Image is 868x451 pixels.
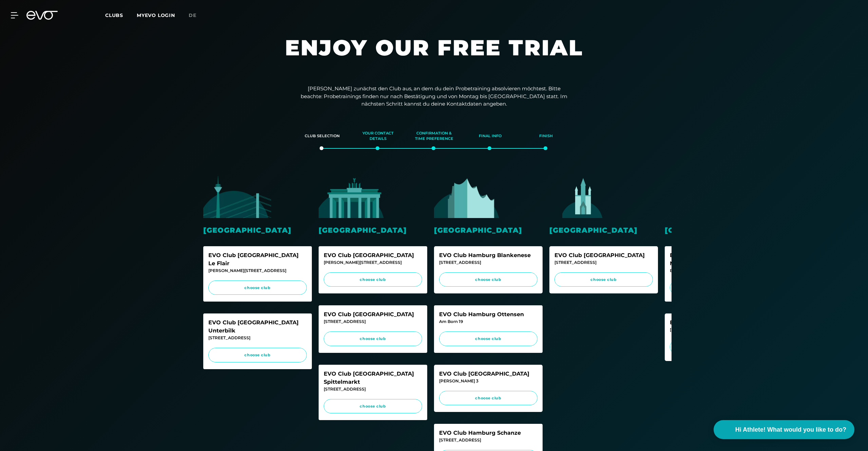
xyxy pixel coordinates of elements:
[324,331,422,346] a: choose club
[359,127,398,145] div: Your contact details
[330,336,416,342] span: choose club
[439,251,537,259] div: EVO Club Hamburg Blankenese
[446,277,531,283] span: choose club
[324,399,422,414] a: choose club
[189,12,205,19] a: de
[208,268,307,274] div: [PERSON_NAME][STREET_ADDRESS]
[670,251,768,268] div: EVO Club [GEOGRAPHIC_DATA] Maxvorstadt
[439,391,537,405] a: choose club
[303,127,342,145] div: Club selection
[208,335,307,341] div: [STREET_ADDRESS]
[189,12,196,18] span: de
[137,12,175,18] a: MYEVO LOGIN
[554,272,653,287] a: choose club
[324,310,422,319] div: EVO Club [GEOGRAPHIC_DATA]
[215,352,300,358] span: choose club
[665,225,773,235] div: [GEOGRAPHIC_DATA]
[415,127,454,145] div: Confirmation & time preference
[208,251,307,268] div: EVO Club [GEOGRAPHIC_DATA] Le Flair
[714,420,854,439] button: Hi Athlete! What would you like to do?
[208,319,307,335] div: EVO Club [GEOGRAPHIC_DATA] Unterbilk
[439,437,537,443] div: [STREET_ADDRESS]
[330,403,416,409] span: choose club
[439,331,537,346] a: choose club
[324,272,422,287] a: choose club
[561,277,646,283] span: choose club
[446,395,531,401] span: choose club
[527,127,566,145] div: Finish
[330,277,416,283] span: choose club
[439,370,537,378] div: EVO Club [GEOGRAPHIC_DATA]
[105,12,123,18] span: Clubs
[324,259,422,266] div: [PERSON_NAME][STREET_ADDRESS]
[319,225,427,235] div: [GEOGRAPHIC_DATA]
[105,12,137,18] a: Clubs
[670,268,768,274] div: Briennerstr. 55
[549,176,617,218] img: evofitness
[670,319,768,327] div: EVO Club Munich Glockenbach
[230,34,638,75] h1: Enjoy our free trial
[554,251,653,259] div: EVO Club [GEOGRAPHIC_DATA]
[439,310,537,319] div: EVO Club Hamburg Ottensen
[446,336,531,342] span: choose club
[324,319,422,325] div: [STREET_ADDRESS]
[203,176,271,218] img: evofitness
[549,225,658,235] div: [GEOGRAPHIC_DATA]
[319,176,386,218] img: evofitness
[298,85,570,108] p: [PERSON_NAME] zunächst den Club aus, an dem du dein Probetraining absolvieren möchtest. Bitte bea...
[665,176,733,218] img: evofitness
[439,259,537,266] div: [STREET_ADDRESS]
[215,285,300,291] span: choose club
[439,429,537,437] div: EVO Club Hamburg Schanze
[439,378,537,384] div: [PERSON_NAME] 3
[439,272,537,287] a: choose club
[735,425,846,434] span: Hi Athlete! What would you like to do?
[434,176,502,218] img: evofitness
[439,319,537,325] div: Am Born 19
[670,327,768,333] div: [STREET_ADDRESS]
[324,251,422,259] div: EVO Club [GEOGRAPHIC_DATA]
[203,225,312,235] div: [GEOGRAPHIC_DATA]
[208,281,307,295] a: choose club
[434,225,543,235] div: [GEOGRAPHIC_DATA]
[324,386,422,392] div: [STREET_ADDRESS]
[208,348,307,362] a: choose club
[324,370,422,386] div: EVO Club [GEOGRAPHIC_DATA] Spittelmarkt
[471,127,510,145] div: Final info
[554,259,653,266] div: [STREET_ADDRESS]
